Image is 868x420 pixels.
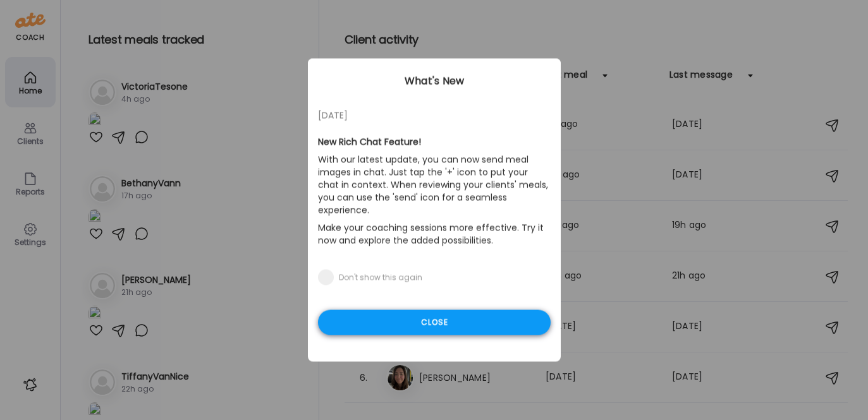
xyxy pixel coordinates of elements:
p: Make your coaching sessions more effective. Try it now and explore the added possibilities. [318,219,551,249]
div: Close [318,310,551,335]
b: New Rich Chat Feature! [318,136,421,148]
p: With our latest update, you can now send meal images in chat. Just tap the '+' icon to put your c... [318,151,551,219]
div: [DATE] [318,108,551,123]
div: What's New [308,74,561,89]
div: Don't show this again [339,273,422,283]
